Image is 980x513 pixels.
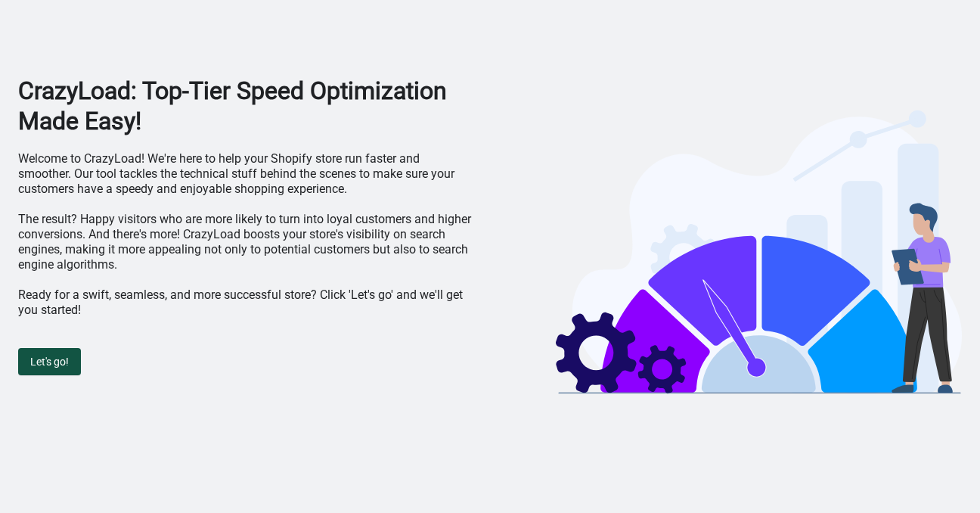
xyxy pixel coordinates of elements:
button: Let's go! [18,348,81,375]
p: Welcome to CrazyLoad! We're here to help your Shopify store run faster and smoother. Our tool tac... [18,151,471,197]
h1: CrazyLoad: Top-Tier Speed Optimization Made Easy! [18,76,471,136]
span: Let's go! [30,356,69,368]
p: The result? Happy visitors who are more likely to turn into loyal customers and higher conversion... [18,212,471,272]
img: welcome-illustration-bf6e7d16.svg [556,106,962,394]
p: Ready for a swift, seamless, and more successful store? Click 'Let's go' and we'll get you started! [18,288,471,318]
